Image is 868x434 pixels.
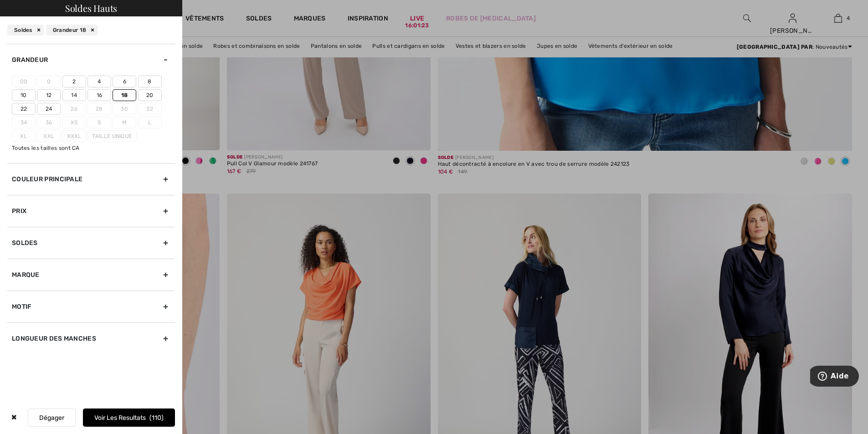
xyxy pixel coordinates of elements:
label: 2 [62,76,86,87]
label: 16 [87,89,111,101]
label: Taille Unique [87,130,137,142]
label: M [113,117,136,128]
label: 6 [113,76,136,87]
label: 24 [37,103,61,115]
div: Toutes les tailles sont CA [12,144,175,152]
label: 32 [138,103,162,115]
button: Dégager [28,408,76,427]
label: 26 [62,103,86,115]
div: Marque [7,259,175,291]
div: Soldes [7,25,44,36]
div: Soldes [7,227,175,259]
div: Couleur Principale [7,163,175,195]
div: Grandeur 18 [46,25,98,36]
label: 18 [113,89,136,101]
label: S [87,117,111,128]
label: 0 [37,76,61,87]
label: 36 [37,117,61,128]
label: 34 [12,117,36,128]
label: Xxxl [62,130,86,142]
label: 12 [37,89,61,101]
div: Grandeur [7,44,175,76]
label: 00 [12,76,36,87]
label: Xs [62,117,86,128]
label: 14 [62,89,86,101]
label: 30 [113,103,136,115]
div: Motif [7,291,175,322]
label: 8 [138,76,162,87]
label: Xl [12,130,36,142]
div: ✖ [7,408,21,427]
label: 4 [87,76,111,87]
label: 10 [12,89,36,101]
label: L [138,117,162,128]
div: Prix [7,195,175,227]
label: 20 [138,89,162,101]
button: Voir les resultats110 [83,408,175,427]
span: 110 [149,414,164,422]
label: Xxl [37,130,61,142]
div: Longueur des manches [7,322,175,354]
label: 28 [87,103,111,115]
iframe: Ouvre un widget dans lequel vous pouvez trouver plus d’informations [810,366,859,388]
label: 22 [12,103,36,115]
